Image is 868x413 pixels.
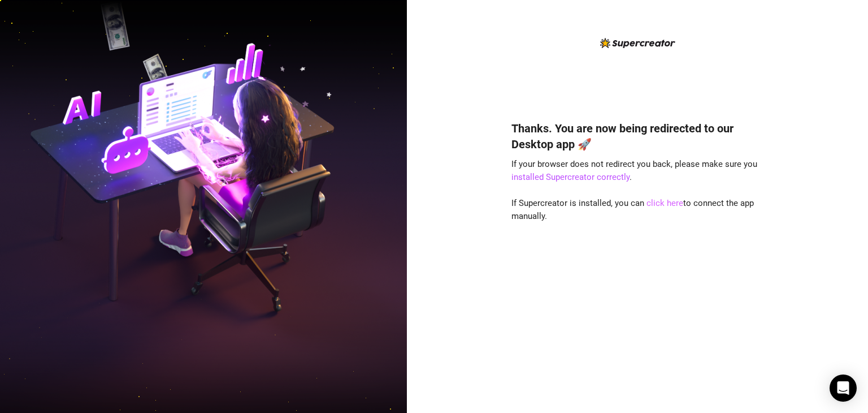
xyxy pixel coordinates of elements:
[646,198,683,208] a: click here
[830,375,857,402] div: Open Intercom Messenger
[511,159,757,183] span: If your browser does not redirect you back, please make sure you .
[511,198,754,222] span: If Supercreator is installed, you can to connect the app manually.
[511,172,630,182] a: installed Supercreator correctly
[511,121,763,152] h4: Thanks. You are now being redirected to our Desktop app 🚀
[600,38,675,48] img: logo-BBDzfeDw.svg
